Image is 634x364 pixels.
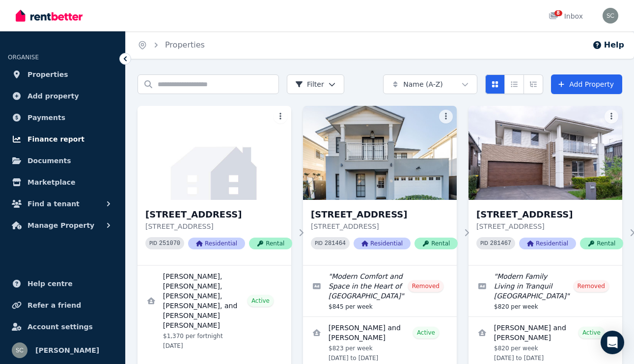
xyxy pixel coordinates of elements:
[145,208,292,221] h3: [STREET_ADDRESS]
[303,106,457,200] img: 9 Crux Street, Box Hill
[8,172,117,192] a: Marketplace
[145,221,292,231] p: [STREET_ADDRESS]
[138,106,291,200] img: 4/18 Hartington Street, Rooty Hill
[138,266,291,356] a: View details for Christine Joy Aguirre, Daniel Aguirre, Allyssa Bonion, Samuel Bonion, and Sarah ...
[126,31,217,59] nav: Breadcrumb
[580,238,623,249] span: Rental
[295,79,324,89] span: Filter
[476,221,623,231] p: [STREET_ADDRESS]
[303,266,457,316] a: Edit listing: Modern Comfort and Space in the Heart of Box Hill
[159,240,180,247] code: 251070
[8,216,117,235] button: Manage Property
[274,110,287,123] button: More options
[8,54,39,61] span: ORGANISE
[439,110,453,123] button: More options
[403,79,443,89] span: Name (A-Z)
[469,266,622,316] a: Edit listing: Modern Family Living in Tranquil Box Hill
[8,65,117,84] a: Properties
[469,106,622,200] img: 19 Dressage Street, Box Hill
[28,155,71,167] span: Documents
[28,112,65,123] span: Payments
[554,10,562,16] span: 8
[28,176,75,188] span: Marketplace
[605,110,618,123] button: More options
[504,74,524,94] button: Compact list view
[469,106,622,265] a: 19 Dressage Street, Box Hill[STREET_ADDRESS][STREET_ADDRESS]PID 281467ResidentialRental
[8,295,117,315] a: Refer a friend
[28,299,81,311] span: Refer a friend
[315,241,323,246] small: PID
[311,208,458,221] h3: [STREET_ADDRESS]
[35,344,99,356] span: [PERSON_NAME]
[549,11,583,21] div: Inbox
[485,74,505,94] button: Card view
[28,198,80,210] span: Find a tenant
[551,74,622,94] a: Add Property
[188,238,245,249] span: Residential
[8,274,117,293] a: Help centre
[8,108,117,127] a: Payments
[485,74,543,94] div: View options
[28,133,84,145] span: Finance report
[8,194,117,214] button: Find a tenant
[8,86,117,106] a: Add property
[601,331,624,354] div: Open Intercom Messenger
[490,240,511,247] code: 281467
[480,241,488,246] small: PID
[28,219,94,231] span: Manage Property
[603,8,618,24] img: Sabrina Chua
[16,8,83,23] img: RentBetter
[138,106,291,265] a: 4/18 Hartington Street, Rooty Hill[STREET_ADDRESS][STREET_ADDRESS]PID 251070ResidentialRental
[354,238,411,249] span: Residential
[28,90,79,102] span: Add property
[8,151,117,170] a: Documents
[414,238,458,249] span: Rental
[524,74,543,94] button: Expanded list view
[28,69,68,80] span: Properties
[311,221,458,231] p: [STREET_ADDRESS]
[28,321,93,333] span: Account settings
[303,106,457,265] a: 9 Crux Street, Box Hill[STREET_ADDRESS][STREET_ADDRESS]PID 281464ResidentialRental
[165,40,205,49] a: Properties
[8,317,117,337] a: Account settings
[8,129,117,149] a: Finance report
[287,74,344,94] button: Filter
[28,278,73,290] span: Help centre
[149,241,157,246] small: PID
[592,39,624,51] button: Help
[476,208,623,221] h3: [STREET_ADDRESS]
[325,240,346,247] code: 281464
[519,238,576,249] span: Residential
[249,238,292,249] span: Rental
[12,342,28,358] img: Sabrina Chua
[383,74,477,94] button: Name (A-Z)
